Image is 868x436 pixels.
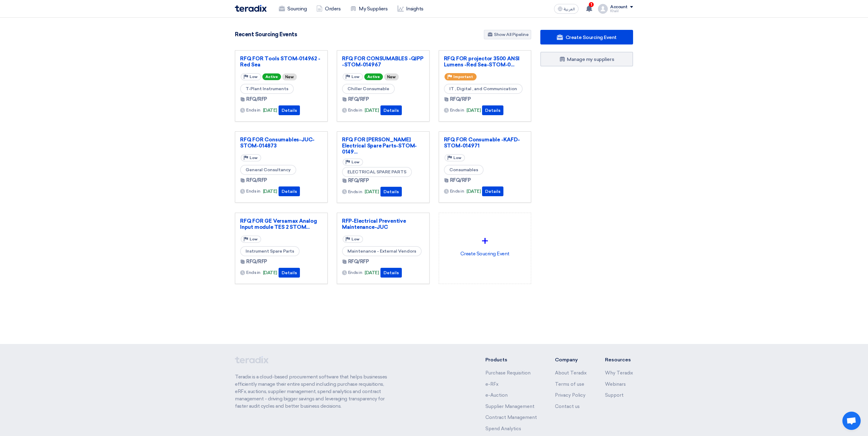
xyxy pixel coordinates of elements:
[342,55,424,68] a: RFQ FOR CONSUMABLES -QIPP -STOM-014967
[342,167,412,177] span: ELECTRICAL SPARE PARTS
[351,160,359,164] span: Low
[279,105,300,115] button: Details
[235,373,394,410] p: Teradix is a cloud-based procurement software that helps businesses efficiently manage their enti...
[393,2,428,16] a: Insights
[380,268,402,278] button: Details
[250,237,258,241] span: Low
[444,136,526,149] a: RFQ FOR Consumable -KAFD-STOM-014971
[453,156,461,160] span: Low
[450,177,471,184] span: RFQ/RFP
[485,415,537,420] a: Contract Management
[610,5,628,10] div: Account
[384,73,399,80] div: New
[279,268,300,278] button: Details
[348,189,362,195] span: Ends in
[342,84,395,94] span: Chiller Consumable
[235,31,297,38] h4: Recent Sourcing Events
[263,107,277,114] span: [DATE]
[240,84,294,94] span: T-Plant Instruments
[555,370,587,376] a: About Teradix
[240,165,296,175] span: General Consultancy
[312,2,345,16] a: Orders
[364,73,383,80] span: Active
[605,356,633,363] li: Resources
[564,7,575,11] span: العربية
[540,52,633,66] a: Manage my suppliers
[348,269,362,276] span: Ends in
[466,107,481,114] span: [DATE]
[450,96,471,103] span: RFQ/RFP
[240,55,322,68] a: RFQ FOR Tools STOM-014962 -Red Sea
[450,188,464,194] span: Ends in
[554,4,578,14] button: العربية
[842,412,861,430] a: Open chat
[605,392,624,398] a: Support
[246,258,267,265] span: RFQ/RFP
[485,426,521,431] a: Spend Analytics
[450,107,464,113] span: Ends in
[365,188,379,195] span: [DATE]
[444,218,526,271] div: Create Soucring Event
[348,107,362,113] span: Ends in
[351,75,359,79] span: Low
[345,2,392,16] a: My Suppliers
[342,136,424,155] a: RFQ FOR [PERSON_NAME] Electrical Spare Parts-STOM-0149...
[246,188,261,194] span: Ends in
[348,258,369,265] span: RFQ/RFP
[453,75,473,79] span: Important
[246,177,267,184] span: RFQ/RFP
[485,392,508,398] a: e-Auction
[482,186,503,196] button: Details
[246,96,267,103] span: RFQ/RFP
[279,186,300,196] button: Details
[274,2,312,16] a: Sourcing
[342,246,422,256] span: Maintenance - External Vendors
[466,188,481,195] span: [DATE]
[485,356,537,363] li: Products
[598,4,608,14] img: profile_test.png
[444,232,526,250] div: +
[263,269,277,276] span: [DATE]
[351,237,359,241] span: Low
[444,55,526,68] a: RFQ FOR projector 3500 ANSI Lumens -Red Sea-STOM-0...
[365,269,379,276] span: [DATE]
[566,34,617,40] span: Create Sourcing Event
[380,187,402,197] button: Details
[444,165,484,175] span: Consumables
[282,73,297,80] div: New
[610,9,633,13] div: Khalil
[263,188,277,195] span: [DATE]
[246,269,261,276] span: Ends in
[555,404,580,409] a: Contact us
[555,356,587,363] li: Company
[485,370,531,376] a: Purchase Requisition
[235,5,267,12] img: Teradix logo
[365,107,379,114] span: [DATE]
[262,73,281,80] span: Active
[250,75,258,79] span: Low
[605,381,626,387] a: Webinars
[348,96,369,103] span: RFQ/RFP
[444,84,523,94] span: IT , Digital , and Communication
[484,30,531,39] a: Show All Pipeline
[555,392,585,398] a: Privacy Policy
[250,156,258,160] span: Low
[482,105,503,115] button: Details
[605,370,633,376] a: Why Teradix
[485,381,499,387] a: e-RFx
[240,218,322,230] a: RFQ FOR GE Versamax Analog Input module TES 2 STOM...
[246,107,261,113] span: Ends in
[342,218,424,230] a: RFP-Electrical Preventive Maintenance-JUC
[240,246,300,256] span: Instrument Spare Parts
[240,136,322,149] a: RFQ FOR Consumables-JUC-STOM-014873
[555,381,584,387] a: Terms of use
[485,404,535,409] a: Supplier Management
[348,177,369,184] span: RFQ/RFP
[589,2,594,7] span: 1
[380,105,402,115] button: Details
